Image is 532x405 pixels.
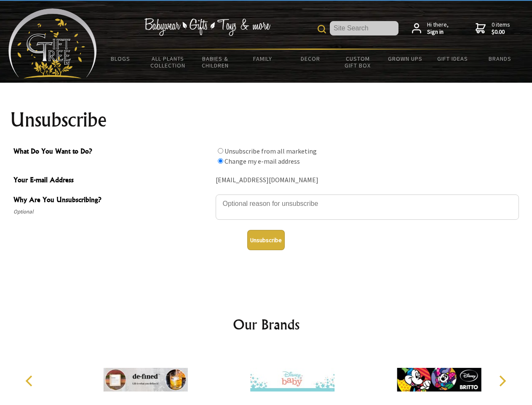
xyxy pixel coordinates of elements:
[144,18,270,36] img: Babywear - Gifts - Toys & more
[97,50,144,67] a: BLOGS
[13,194,211,207] span: Why Are You Unsubscribing?
[21,372,40,390] button: Previous
[13,175,211,187] span: Your E-mail Address
[225,157,300,165] label: Change my e-mail address
[17,314,516,335] h2: Our Brands
[318,25,326,33] img: product search
[216,194,519,220] textarea: Why Are You Unsubscribing?
[225,147,317,155] label: Unsubscribe from all marketing
[429,50,476,67] a: Gift Ideas
[381,50,429,67] a: Grown Ups
[192,50,239,74] a: Babies & Children
[492,21,510,36] span: 0 items
[239,50,287,67] a: Family
[247,230,285,250] button: Unsubscribe
[476,21,510,36] a: 0 items$0.00
[216,174,519,187] div: [EMAIL_ADDRESS][DOMAIN_NAME]
[144,50,192,74] a: All Plants Collection
[476,50,524,67] a: Brands
[334,50,382,74] a: Custom Gift Box
[492,28,510,36] strong: $0.00
[493,372,511,390] button: Next
[412,21,449,36] a: Hi there,Sign in
[8,8,97,78] img: Babyware - Gifts - Toys and more...
[330,21,398,35] input: Site Search
[427,21,449,36] span: Hi there,
[13,146,211,158] span: What Do You Want to Do?
[427,28,449,36] strong: Sign in
[218,158,223,164] input: What Do You Want to Do?
[10,110,522,130] h1: Unsubscribe
[286,50,334,67] a: Decor
[13,207,211,217] span: Optional
[218,148,223,154] input: What Do You Want to Do?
